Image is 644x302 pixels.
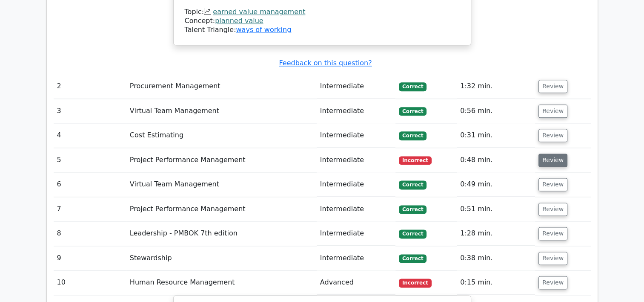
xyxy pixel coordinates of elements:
[279,59,372,67] a: Feedback on this question?
[213,8,305,16] a: earned value management
[185,8,460,34] div: Talent Triangle:
[126,99,317,123] td: Virtual Team Management
[399,205,426,214] span: Correct
[457,270,535,295] td: 0:15 min.
[317,99,395,123] td: Intermediate
[54,221,126,246] td: 8
[317,270,395,295] td: Advanced
[54,246,126,270] td: 9
[317,148,395,172] td: Intermediate
[457,74,535,99] td: 1:32 min.
[236,26,291,34] a: ways of working
[126,172,317,197] td: Virtual Team Management
[399,254,426,263] span: Correct
[185,8,460,17] div: Topic:
[538,227,567,240] button: Review
[126,148,317,172] td: Project Performance Management
[54,270,126,295] td: 10
[399,131,426,140] span: Correct
[126,123,317,148] td: Cost Estimating
[457,148,535,172] td: 0:48 min.
[54,74,126,99] td: 2
[538,276,567,289] button: Review
[457,99,535,123] td: 0:56 min.
[126,270,317,295] td: Human Resource Management
[538,105,567,118] button: Review
[185,17,460,26] div: Concept:
[399,180,426,189] span: Correct
[317,221,395,246] td: Intermediate
[457,123,535,148] td: 0:31 min.
[457,246,535,270] td: 0:38 min.
[54,123,126,148] td: 4
[538,203,567,216] button: Review
[317,197,395,221] td: Intermediate
[399,279,432,287] span: Incorrect
[399,82,426,91] span: Correct
[457,172,535,197] td: 0:49 min.
[317,172,395,197] td: Intermediate
[457,197,535,221] td: 0:51 min.
[126,221,317,246] td: Leadership - PMBOK 7th edition
[54,99,126,123] td: 3
[126,197,317,221] td: Project Performance Management
[538,252,567,265] button: Review
[538,80,567,93] button: Review
[126,246,317,270] td: Stewardship
[317,74,395,99] td: Intermediate
[54,172,126,197] td: 6
[399,229,426,238] span: Correct
[54,148,126,172] td: 5
[538,154,567,167] button: Review
[215,17,263,25] a: planned value
[538,129,567,142] button: Review
[457,221,535,246] td: 1:28 min.
[54,197,126,221] td: 7
[317,246,395,270] td: Intermediate
[399,107,426,116] span: Correct
[538,178,567,191] button: Review
[126,74,317,99] td: Procurement Management
[399,156,432,165] span: Incorrect
[317,123,395,148] td: Intermediate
